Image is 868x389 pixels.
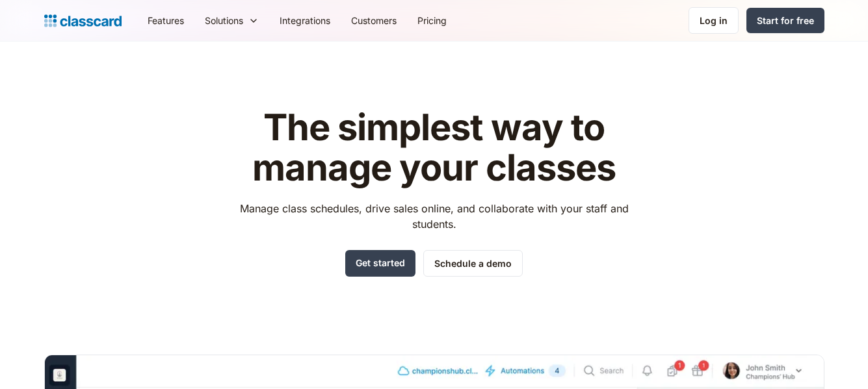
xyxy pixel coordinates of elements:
a: home [44,12,122,30]
p: Manage class schedules, drive sales online, and collaborate with your staff and students. [228,201,640,232]
a: Start for free [746,8,824,33]
div: Solutions [194,6,269,35]
a: Schedule a demo [423,250,523,277]
a: Get started [345,250,415,277]
a: Integrations [269,6,341,35]
a: Log in [689,7,739,34]
div: Solutions [205,14,243,27]
h1: The simplest way to manage your classes [228,108,640,188]
a: Features [137,6,194,35]
div: Start for free [757,14,814,27]
div: Log in [700,14,728,27]
a: Pricing [407,6,457,35]
a: Customers [341,6,407,35]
